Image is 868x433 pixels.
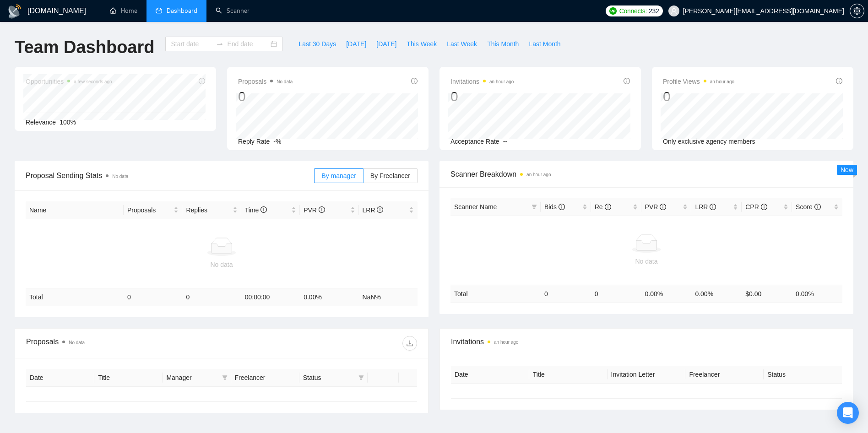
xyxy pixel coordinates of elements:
[29,260,414,270] div: No data
[26,170,314,181] span: Proposal Sending Stats
[442,37,482,51] button: Last Week
[454,256,839,266] div: No data
[222,375,228,380] span: filter
[450,285,541,303] td: Total
[608,366,686,384] th: Invitation Letter
[524,37,565,51] button: Last Month
[451,366,529,384] th: Date
[645,203,667,211] span: PVR
[171,39,212,49] input: Start date
[529,366,608,384] th: Title
[685,366,764,384] th: Freelancer
[166,373,218,383] span: Manager
[454,203,497,211] span: Scanner Name
[112,174,128,179] span: No data
[503,138,507,145] span: --
[837,402,859,424] div: Open Intercom Messenger
[402,336,417,351] button: download
[319,206,325,213] span: info-circle
[238,138,270,145] span: Reply Rate
[836,78,842,84] span: info-circle
[559,204,565,210] span: info-circle
[7,4,22,19] img: logo
[850,7,864,15] span: setting
[619,6,647,16] span: Connects:
[532,204,537,210] span: filter
[401,37,442,51] button: This Week
[26,336,222,351] div: Proposals
[216,7,250,15] a: searchScanner
[303,373,355,383] span: Status
[163,369,231,387] th: Manager
[591,285,641,303] td: 0
[238,76,293,87] span: Proposals
[605,204,611,210] span: info-circle
[298,39,336,49] span: Last 30 Days
[814,204,821,210] span: info-circle
[742,285,792,303] td: $ 0.00
[245,206,267,214] span: Time
[277,79,293,84] span: No data
[761,204,767,210] span: info-circle
[182,201,241,219] th: Replies
[377,206,383,213] span: info-circle
[346,39,366,49] span: [DATE]
[482,37,524,51] button: This Month
[220,371,229,384] span: filter
[26,119,56,126] span: Relevance
[663,76,734,87] span: Profile Views
[124,288,182,306] td: 0
[273,138,281,145] span: -%
[710,79,734,84] time: an hour ago
[450,138,499,145] span: Acceptance Rate
[127,205,172,215] span: Proposals
[595,203,611,211] span: Re
[850,4,864,18] button: setting
[489,79,514,84] time: an hour ago
[671,8,677,14] span: user
[363,206,384,214] span: LRR
[15,37,154,58] h1: Team Dashboard
[663,88,734,105] div: 0
[376,39,396,49] span: [DATE]
[304,206,325,214] span: PVR
[695,203,716,211] span: LRR
[94,369,163,387] th: Title
[186,205,230,215] span: Replies
[26,201,124,219] th: Name
[403,340,417,347] span: download
[231,369,299,387] th: Freelancer
[370,172,410,179] span: By Freelancer
[371,37,401,51] button: [DATE]
[241,288,300,306] td: 00:00:00
[227,39,269,49] input: End date
[841,166,853,173] span: New
[216,40,223,48] span: to
[691,285,742,303] td: 0.00 %
[745,203,767,211] span: CPR
[450,88,514,105] div: 0
[529,39,560,49] span: Last Month
[26,288,124,306] td: Total
[660,204,666,210] span: info-circle
[796,203,820,211] span: Score
[764,366,842,384] th: Status
[450,168,842,180] span: Scanner Breakdown
[182,288,241,306] td: 0
[663,138,755,145] span: Only exclusive agency members
[494,340,518,345] time: an hour ago
[624,78,630,84] span: info-circle
[260,206,267,213] span: info-circle
[544,203,565,211] span: Bids
[69,340,85,345] span: No data
[358,375,364,380] span: filter
[487,39,519,49] span: This Month
[341,37,371,51] button: [DATE]
[609,7,617,15] img: upwork-logo.png
[526,172,551,177] time: an hour ago
[26,369,94,387] th: Date
[300,288,358,306] td: 0.00 %
[167,7,197,15] span: Dashboard
[411,78,418,84] span: info-circle
[641,285,692,303] td: 0.00 %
